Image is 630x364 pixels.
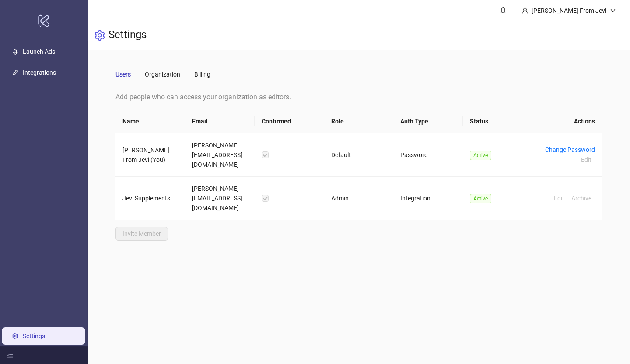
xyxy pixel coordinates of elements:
td: [PERSON_NAME][EMAIL_ADDRESS][DOMAIN_NAME] [185,133,255,177]
span: down [610,7,616,14]
div: Organization [145,70,180,79]
a: Change Password [545,146,595,153]
button: Edit [550,193,568,203]
td: Admin [324,177,394,220]
a: Integrations [23,69,56,76]
span: user [522,7,528,14]
span: setting [94,30,105,41]
div: Users [115,70,131,79]
td: Password [393,133,463,177]
div: Add people who can access your organization as editors. [115,91,602,102]
span: Active [470,150,491,160]
span: menu-fold [7,352,13,358]
div: [PERSON_NAME] From Jevi [528,6,610,15]
th: Auth Type [393,109,463,133]
td: Integration [393,177,463,220]
span: bell [500,7,506,13]
div: Billing [194,70,210,79]
th: Name [115,109,185,133]
th: Role [324,109,394,133]
a: Settings [23,332,45,339]
td: [PERSON_NAME][EMAIL_ADDRESS][DOMAIN_NAME] [185,177,255,220]
button: Invite Member [115,227,168,241]
td: Jevi Supplements [115,177,185,220]
th: Actions [532,109,602,133]
th: Status [463,109,532,133]
a: Launch Ads [23,48,55,55]
th: Confirmed [255,109,324,133]
button: Archive [568,193,595,203]
h3: Settings [108,28,147,43]
button: Edit [577,154,595,165]
th: Email [185,109,255,133]
span: Active [470,194,491,203]
td: Default [324,133,394,177]
td: [PERSON_NAME] From Jevi (You) [115,133,185,177]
